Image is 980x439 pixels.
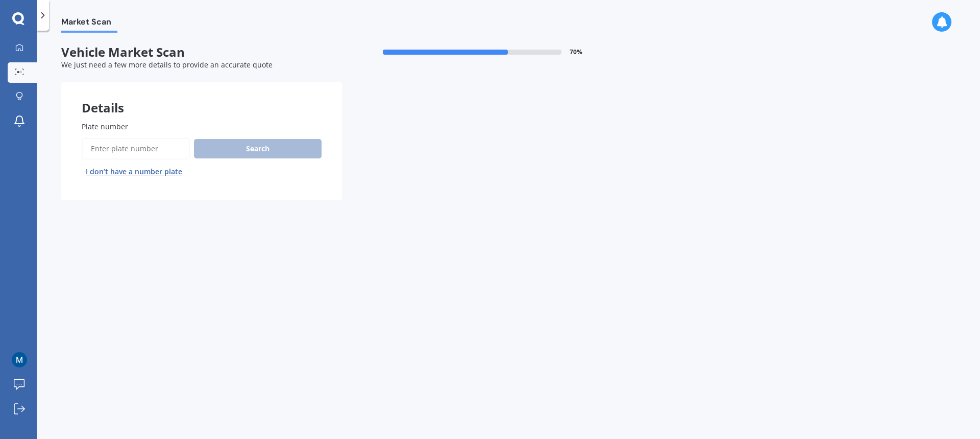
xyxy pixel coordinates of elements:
span: 70 % [570,49,582,56]
span: Vehicle Market Scan [61,45,342,60]
span: Market Scan [61,17,117,31]
input: Enter plate number [82,138,190,159]
button: I don’t have a number plate [82,164,186,180]
span: Plate number [82,122,128,131]
img: ACg8ocKs4sqQ00wR9H5gGqP6W-zRMIBSToN8B2NT3BUQsxYRqpcM1g=s96-c [12,352,27,367]
div: Details [61,82,342,113]
span: We just need a few more details to provide an accurate quote [61,60,273,70]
